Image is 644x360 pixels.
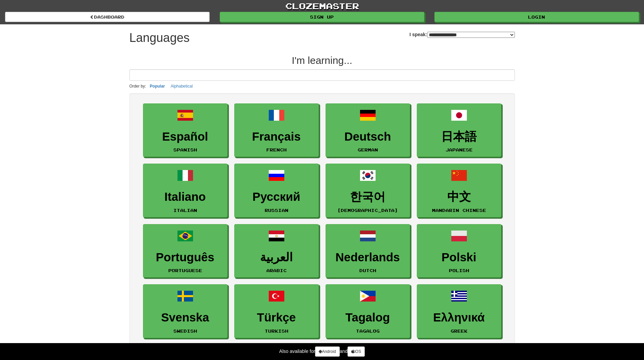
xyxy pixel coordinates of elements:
h3: Italiano [147,190,224,203]
button: Alphabetical [169,82,195,90]
h3: العربية [238,251,315,264]
small: Portuguese [168,268,202,273]
a: iOS [348,346,365,357]
small: Spanish [173,147,197,152]
a: DeutschGerman [326,103,410,157]
small: Turkish [265,329,288,333]
h3: Nederlands [329,251,406,264]
h3: Polski [421,251,498,264]
small: Mandarin Chinese [432,208,486,213]
small: Russian [265,208,288,213]
small: Swedish [173,329,197,333]
a: 中文Mandarin Chinese [417,164,501,217]
h3: Svenska [147,311,224,324]
a: FrançaisFrench [234,103,319,157]
a: العربيةArabic [234,224,319,278]
a: TürkçeTurkish [234,284,319,338]
a: EspañolSpanish [143,103,228,157]
small: German [358,147,378,152]
small: French [266,147,287,152]
a: 한국어[DEMOGRAPHIC_DATA] [326,164,410,217]
a: TagalogTagalog [326,284,410,338]
select: I speak: [427,32,515,38]
h3: Русский [238,190,315,203]
h3: Français [238,130,315,143]
a: PortuguêsPortuguese [143,224,228,278]
a: 日本語Japanese [417,103,501,157]
h3: 日本語 [421,130,498,143]
small: [DEMOGRAPHIC_DATA] [337,208,398,213]
h3: Deutsch [329,130,406,143]
small: Tagalog [356,329,380,333]
a: ΕλληνικάGreek [417,284,501,338]
h3: Türkçe [238,311,315,324]
small: Dutch [359,268,376,273]
small: Order by: [129,84,146,89]
a: Login [434,12,639,22]
small: Arabic [266,268,287,273]
small: Italian [173,208,197,213]
a: NederlandsDutch [326,224,410,278]
h3: Ελληνικά [421,311,498,324]
h3: Tagalog [329,311,406,324]
a: РусскийRussian [234,164,319,217]
small: Greek [451,329,468,333]
h1: Languages [129,31,190,45]
h3: Português [147,251,224,264]
a: dashboard [5,12,210,22]
h3: Español [147,130,224,143]
label: I speak: [409,31,515,38]
a: SvenskaSwedish [143,284,228,338]
small: Polish [449,268,469,273]
a: Sign up [220,12,424,22]
button: Popular [148,82,167,90]
small: Japanese [446,147,473,152]
a: Android [315,346,339,357]
h2: I'm learning... [129,55,515,66]
h3: 中文 [421,190,498,203]
h3: 한국어 [329,190,406,203]
a: PolskiPolish [417,224,501,278]
a: ItalianoItalian [143,164,228,217]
